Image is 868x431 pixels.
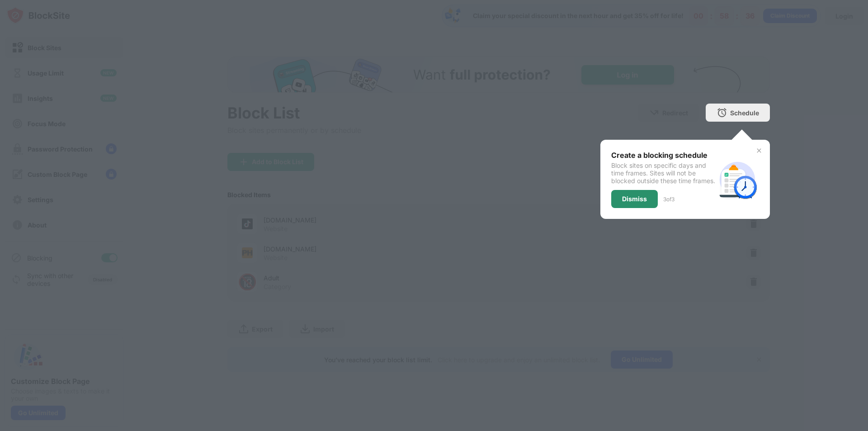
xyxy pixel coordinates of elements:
div: Create a blocking schedule [611,151,716,160]
div: Schedule [730,109,759,117]
div: Block sites on specific days and time frames. Sites will not be blocked outside these time frames. [611,161,716,185]
img: x-button.svg [755,147,763,154]
div: 3 of 3 [663,196,675,203]
div: Dismiss [622,195,647,203]
img: schedule.svg [716,158,759,201]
